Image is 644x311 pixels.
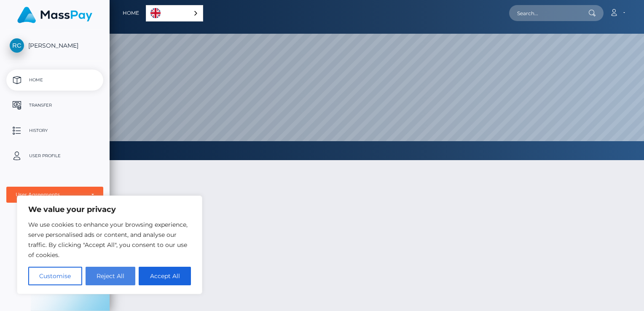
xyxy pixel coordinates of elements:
[17,7,92,23] img: MassPay
[6,70,103,91] a: Home
[16,191,85,198] div: User Agreements
[6,42,103,49] span: [PERSON_NAME]
[146,5,203,21] div: Language
[28,204,191,214] p: We value your privacy
[86,267,136,285] button: Reject All
[123,4,139,22] a: Home
[28,267,82,285] button: Customise
[17,196,202,294] div: We value your privacy
[10,124,100,137] p: History
[10,99,100,112] p: Transfer
[6,145,103,166] a: User Profile
[509,5,588,21] input: Search...
[10,150,100,162] p: User Profile
[139,267,191,285] button: Accept All
[10,74,100,86] p: Home
[146,5,203,21] aside: Language selected: English
[6,95,103,116] a: Transfer
[146,5,203,21] a: English
[28,220,191,260] p: We use cookies to enhance your browsing experience, serve personalised ads or content, and analys...
[6,187,103,203] button: User Agreements
[6,120,103,141] a: History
